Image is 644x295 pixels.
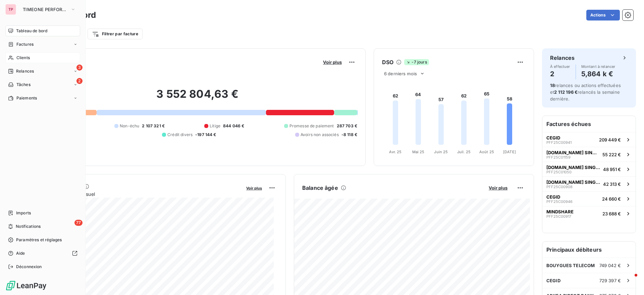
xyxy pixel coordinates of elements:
button: Actions [586,10,620,20]
span: 77 [74,220,83,226]
span: 844 046 € [223,123,244,129]
span: -197 144 € [195,132,216,138]
span: 23 688 € [602,211,621,216]
span: PFF25C00917 [546,214,571,218]
span: 18 [550,83,555,88]
button: Voir plus [321,59,344,65]
span: 24 660 € [602,196,621,202]
span: PFF25C00908 [546,185,573,189]
button: Voir plus [244,185,264,191]
span: Voir plus [489,185,507,191]
span: -8 118 € [341,132,357,138]
span: Factures [16,41,34,47]
button: MINDSHAREPFF25C0091723 688 € [542,206,636,221]
span: Aide [16,250,25,256]
span: Non-échu [120,123,139,129]
span: Relances [16,68,34,74]
span: 2 [76,78,83,84]
h4: 2 [550,69,570,79]
h4: 5,864 k € [581,69,615,79]
img: Logo LeanPay [5,280,47,291]
span: 2 112 196 € [554,89,578,95]
span: Paramètres et réglages [16,237,62,243]
span: 209 449 € [599,137,621,142]
span: PFF25C00941 [546,140,572,144]
span: Voir plus [323,59,342,65]
iframe: Intercom live chat [621,272,637,288]
span: 3 [76,65,83,71]
span: 48 951 € [603,167,621,172]
h6: Principaux débiteurs [542,242,636,258]
tspan: [DATE] [503,150,516,154]
span: 6 derniers mois [384,71,417,76]
span: CEGID [546,194,560,200]
tspan: Mai 25 [412,150,425,154]
tspan: Avr. 25 [389,150,401,154]
h6: Relances [550,54,575,62]
tspan: Août 25 [479,150,494,154]
h6: Factures échues [542,116,636,132]
button: CEGIDPFF25C0094624 660 € [542,191,636,206]
span: PFF25C01159 [546,155,571,159]
button: CEGIDPFF25C00941209 449 € [542,132,636,147]
button: [DOMAIN_NAME] SINGAPORE PRIVATE LTDPFF25C0115955 222 € [542,147,636,162]
span: Chiffre d'affaires mensuel [38,191,241,198]
a: Aide [5,248,80,259]
button: [DOMAIN_NAME] SINGAPORE PRIVATE LTDPFF25C0105048 951 € [542,162,636,176]
span: -7 jours [404,59,429,65]
span: MINDSHARE [546,209,574,214]
tspan: Juin 25 [434,150,448,154]
span: 42 313 € [603,181,621,187]
span: [DOMAIN_NAME] SINGAPORE PRIVATE LTD [546,150,600,155]
span: À effectuer [550,65,570,69]
span: Notifications [16,223,41,229]
span: Litige [210,123,220,129]
span: Imports [16,210,31,216]
button: [DOMAIN_NAME] SINGAPORE PRIVATE LTDPFF25C0090842 313 € [542,176,636,191]
h6: Balance âgée [302,184,338,192]
span: PFF25C00946 [546,200,573,204]
span: Tableau de bord [16,28,47,34]
span: CEGID [546,135,560,140]
span: Paiements [16,95,37,101]
span: Tâches [16,82,31,88]
span: PFF25C01050 [546,170,572,174]
span: Montant à relancer [581,65,615,69]
span: CEGID [546,278,560,283]
span: Promesse de paiement [289,123,334,129]
span: [DOMAIN_NAME] SINGAPORE PRIVATE LTD [546,179,600,185]
span: 287 703 € [337,123,357,129]
span: Crédit divers [167,132,193,138]
tspan: Juil. 25 [457,150,471,154]
span: Déconnexion [16,264,42,270]
span: 729 397 € [599,278,621,283]
button: Voir plus [487,185,509,191]
span: TIMEONE PERFORMANCE [23,7,68,12]
span: BOUYGUES TELECOM [546,263,595,268]
span: relances ou actions effectuées et relancés la semaine dernière. [550,83,621,101]
span: Clients [16,55,30,61]
span: Voir plus [246,186,262,191]
h6: DSO [382,58,393,66]
span: [DOMAIN_NAME] SINGAPORE PRIVATE LTD [546,165,600,170]
button: Filtrer par facture [88,29,143,39]
span: 749 042 € [599,263,621,268]
span: 2 107 321 € [142,123,165,129]
span: 55 222 € [602,152,621,157]
span: Avoirs non associés [301,132,339,138]
h2: 3 552 804,63 € [38,87,357,108]
div: TP [5,4,16,15]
